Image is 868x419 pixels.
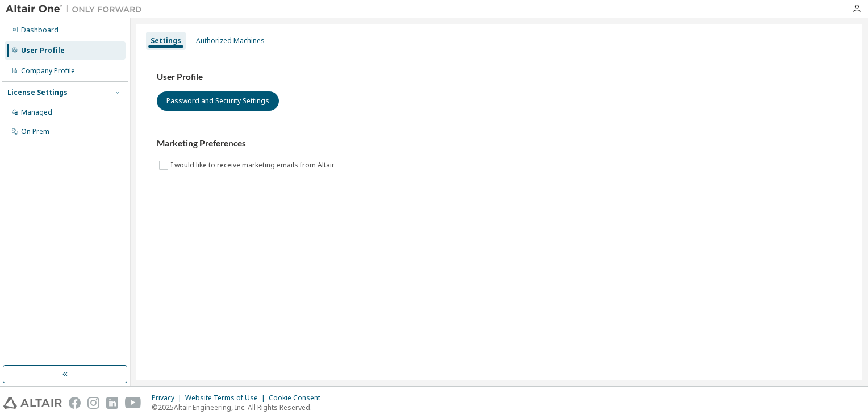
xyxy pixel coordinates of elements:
[6,3,148,15] img: Altair One
[21,127,49,136] div: On Prem
[69,397,81,409] img: facebook.svg
[87,397,99,409] img: instagram.svg
[269,393,327,403] div: Cookie Consent
[21,46,65,55] div: User Profile
[152,393,185,403] div: Privacy
[157,72,842,83] h3: User Profile
[196,36,265,45] div: Authorized Machines
[157,91,279,111] button: Password and Security Settings
[157,138,842,149] h3: Marketing Preferences
[152,403,327,412] p: © 2025 Altair Engineering, Inc. All Rights Reserved.
[151,36,181,45] div: Settings
[21,108,52,117] div: Managed
[21,66,75,76] div: Company Profile
[125,397,141,409] img: youtube.svg
[7,88,68,97] div: License Settings
[21,26,59,35] div: Dashboard
[170,158,337,172] label: I would like to receive marketing emails from Altair
[3,397,62,409] img: altair_logo.svg
[106,397,118,409] img: linkedin.svg
[185,393,269,403] div: Website Terms of Use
